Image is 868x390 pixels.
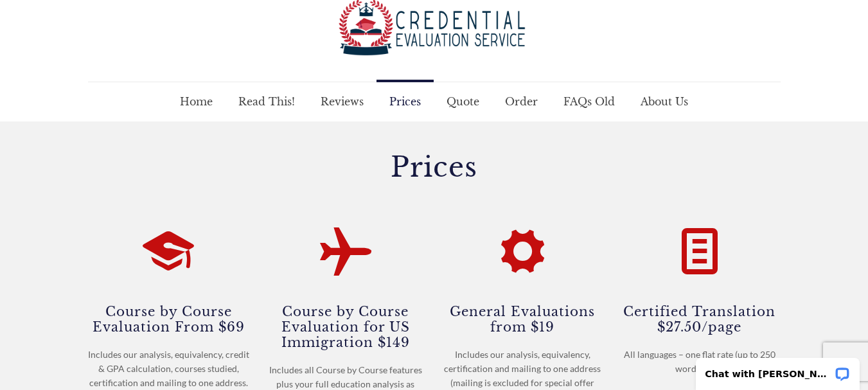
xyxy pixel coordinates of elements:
[551,82,628,121] a: FAQs Old
[167,82,701,121] nav: Main menu
[442,303,604,335] h4: General Evaluations from $19
[619,348,781,376] div: All languages – one flat rate (up to 250 words/page)
[226,82,308,121] a: Read This!
[687,350,868,390] iframe: LiveChat chat widget
[434,82,492,121] a: Quote
[88,303,250,335] h4: Course by Course Evaluation From $69
[619,303,781,335] h4: Certified Translation $27.50/page
[628,82,701,121] a: About Us
[308,82,376,121] a: Reviews
[88,154,781,181] h1: Prices
[492,82,551,121] a: Order
[167,82,226,121] a: Home
[376,82,434,121] a: Prices
[265,303,427,350] h4: Course by Course Evaluation for US Immigration $149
